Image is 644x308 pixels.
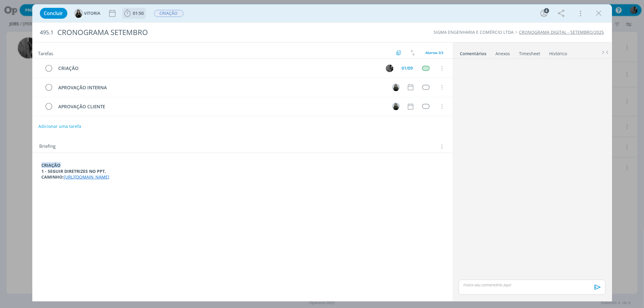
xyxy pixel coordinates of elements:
button: P [385,64,394,73]
a: CRONOGRAMA DIGITAL - SETEMBRO/2025 [519,29,604,35]
img: V [74,9,83,18]
img: arrow-down-up.svg [411,50,415,56]
span: 495.1 [40,29,54,36]
a: [URL][DOMAIN_NAME] [64,174,110,180]
button: Adicionar uma tarefa [38,121,82,132]
button: VVITORIA [74,9,101,18]
img: V [392,103,400,110]
span: VITORIA [84,11,101,15]
a: SIGMA ENGENHARIA E COMÉRCIO LTDA [434,29,514,35]
button: V [392,102,401,111]
div: CRIAÇÃO [56,65,380,72]
div: CRONOGRAMA SETEMBRO [55,25,367,40]
img: P [386,65,393,72]
div: APROVAÇÃO INTERNA [56,84,387,91]
strong: 1 - SEGUIR DIRETRIZES NO PPT. [42,168,106,174]
a: Histórico [549,48,568,57]
a: Comentários [460,48,487,57]
span: Concluir [44,11,63,16]
div: Anexos [496,51,510,57]
span: Abertas 3/3 [426,50,444,55]
button: 01:50 [123,8,146,18]
span: CRIAÇÃO [154,10,184,17]
button: CRIAÇÃO [154,10,184,17]
div: dialog [32,4,612,301]
button: 4 [539,8,549,18]
span: Briefing [40,143,56,151]
div: APROVAÇÃO CLIENTE [56,103,387,110]
span: Tarefas [38,49,53,56]
strong: CAMINHO: [42,174,64,180]
div: 01/09 [402,66,413,70]
button: Concluir [40,8,67,19]
img: V [392,84,400,91]
a: Timesheet [519,48,541,57]
div: 4 [544,8,549,13]
strong: CRIAÇÃO [42,162,61,168]
span: 01:50 [133,10,144,16]
button: V [392,83,401,92]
